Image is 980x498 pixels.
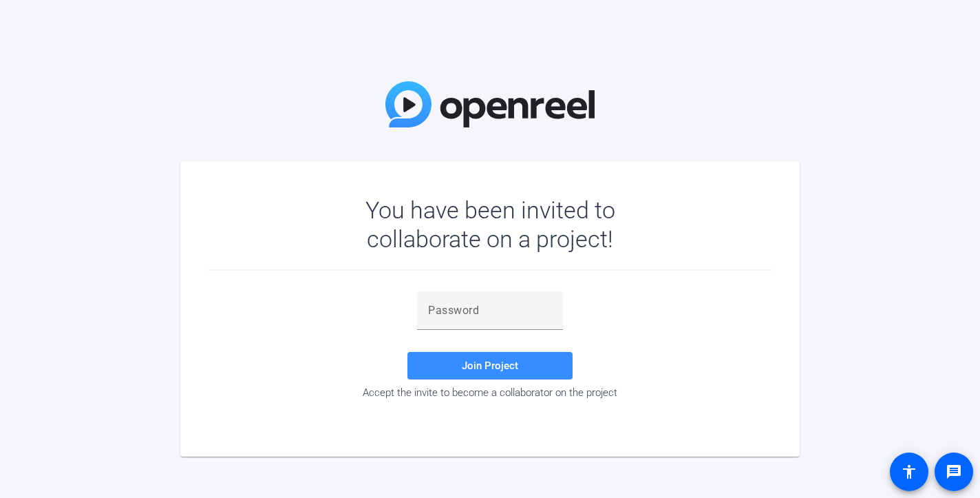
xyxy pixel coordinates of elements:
[946,464,962,480] mat-icon: message
[428,302,552,319] input: Password
[208,386,772,399] div: Accept the invite to become a collaborator on the project
[901,464,917,480] mat-icon: accessibility
[385,81,595,127] img: OpenReel Logo
[462,360,518,372] span: Join Project
[326,196,655,253] div: You have been invited to collaborate on a project!
[407,352,573,380] button: Join Project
